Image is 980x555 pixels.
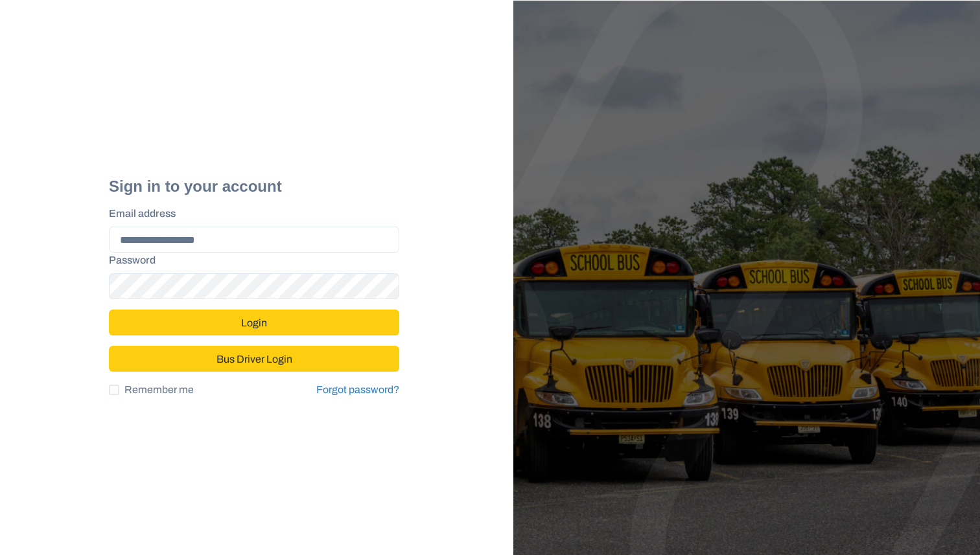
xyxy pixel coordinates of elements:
[109,310,399,335] button: Login
[316,384,399,395] a: Forgot password?
[124,382,194,398] span: Remember me
[109,177,399,196] h2: Sign in to your account
[109,348,399,359] a: Bus Driver Login
[109,206,391,221] label: Email address
[316,382,399,398] a: Forgot password?
[109,253,391,268] label: Password
[109,346,399,372] button: Bus Driver Login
